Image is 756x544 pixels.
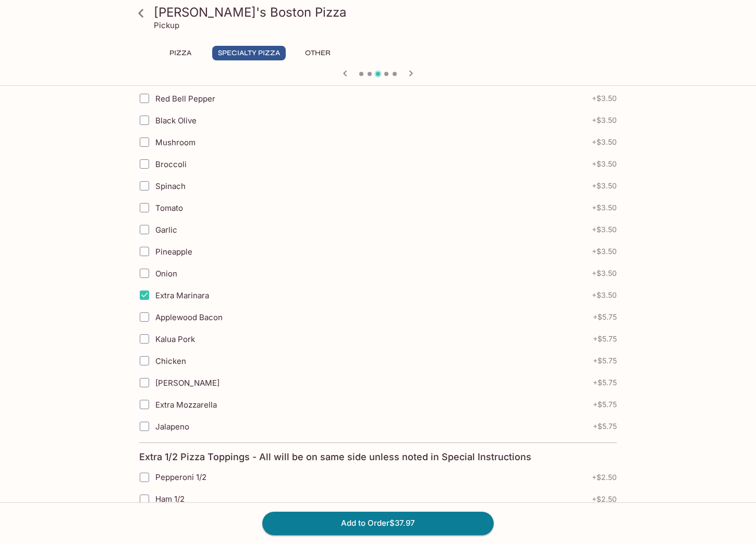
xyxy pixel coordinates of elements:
span: + $3.50 [592,204,617,212]
span: Extra Marinara [155,290,209,300]
span: + $2.50 [592,495,617,503]
span: Black Olive [155,116,197,125]
span: + $3.50 [592,94,617,103]
span: + $5.75 [593,313,617,321]
span: Red Bell Pepper [155,94,215,104]
p: Pickup [154,20,179,30]
span: Pineapple [155,247,192,257]
span: Mushroom [155,137,196,147]
button: Pizza [157,46,204,60]
span: Ham 1/2 [155,494,185,504]
span: + $3.50 [592,291,617,299]
span: [PERSON_NAME] [155,378,220,388]
span: + $3.50 [592,225,617,234]
span: + $3.50 [592,138,617,146]
span: Garlic [155,225,177,235]
span: Jalapeno [155,422,189,432]
span: + $5.75 [593,357,617,365]
span: Broccoli [155,159,187,169]
span: Onion [155,269,177,279]
h3: [PERSON_NAME]'s Boston Pizza [154,4,620,20]
span: Spinach [155,181,186,191]
span: + $5.75 [593,335,617,343]
span: Extra Mozzarella [155,400,217,410]
button: Specialty Pizza [212,46,286,60]
span: + $3.50 [592,269,617,277]
span: + $3.50 [592,247,617,256]
span: Pepperoni 1/2 [155,472,206,482]
h4: Extra 1/2 Pizza Toppings - All will be on same side unless noted in Special Instructions [139,451,531,463]
span: Chicken [155,356,186,366]
span: + $3.50 [592,160,617,168]
span: + $5.75 [593,400,617,409]
button: Other [294,46,341,60]
span: + $5.75 [593,378,617,387]
span: + $3.50 [592,116,617,124]
button: Add to Order$37.97 [262,512,494,535]
span: + $3.50 [592,182,617,190]
span: Tomato [155,203,183,213]
span: + $2.50 [592,473,617,482]
span: + $5.75 [593,422,617,431]
span: Applewood Bacon [155,312,223,322]
span: Kalua Pork [155,334,195,344]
